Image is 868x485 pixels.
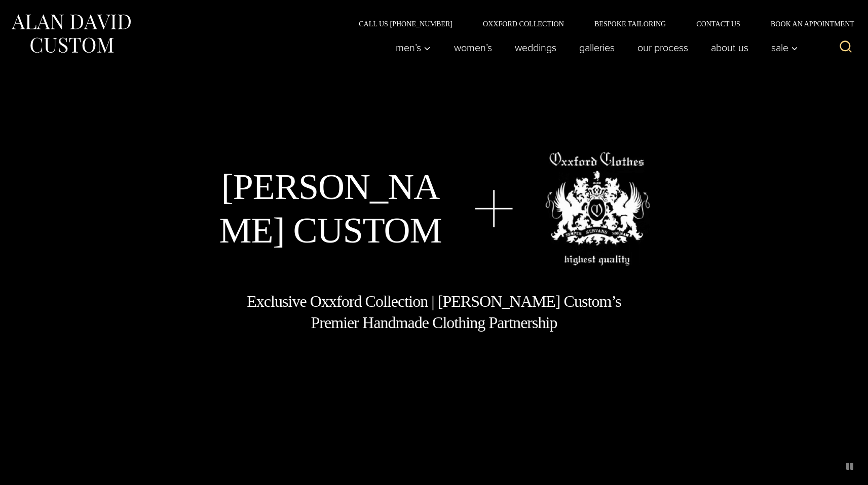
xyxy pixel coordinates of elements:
[842,458,858,474] button: pause animated background image
[568,37,626,58] a: Galleries
[503,37,568,58] a: weddings
[756,20,858,27] a: Book an Appointment
[344,20,858,27] nav: Secondary Navigation
[468,20,579,27] a: Oxxford Collection
[10,11,132,56] img: Alan David Custom
[626,37,699,58] a: Our Process
[834,35,858,60] button: View Search Form
[395,43,431,53] span: Men’s
[384,37,804,58] nav: Primary Navigation
[545,152,650,266] img: oxxford clothes, highest quality
[771,43,798,53] span: Sale
[699,37,760,58] a: About Us
[579,20,681,27] a: Bespoke Tailoring
[246,291,622,333] h1: Exclusive Oxxford Collection | [PERSON_NAME] Custom’s Premier Handmade Clothing Partnership
[344,20,468,27] a: Call Us [PHONE_NUMBER]
[218,165,442,253] h1: [PERSON_NAME] Custom
[681,20,756,27] a: Contact Us
[442,37,503,58] a: Women’s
